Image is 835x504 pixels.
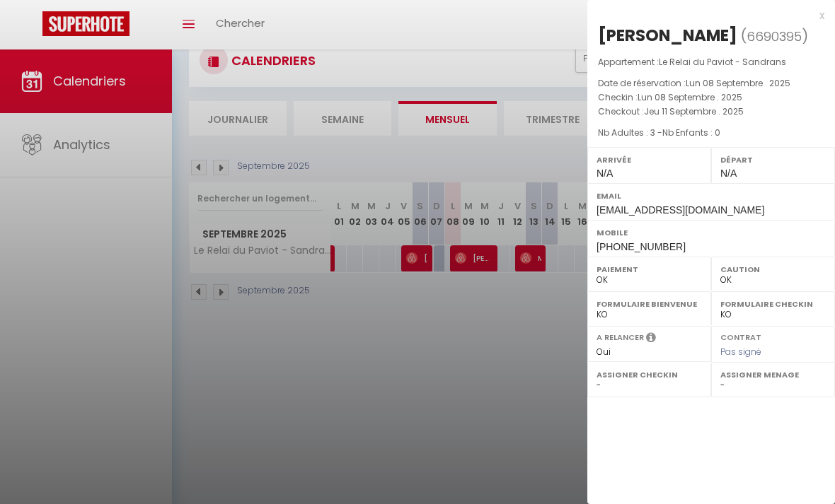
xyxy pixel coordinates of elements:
p: Date de réservation : [598,76,824,90]
label: Email [597,189,826,203]
span: ( ) [741,26,808,46]
label: Formulaire Bienvenue [597,297,702,311]
label: Assigner Checkin [597,368,702,382]
span: N/A [597,168,613,179]
span: Jeu 11 Septembre . 2025 [644,105,744,117]
label: Paiement [597,262,702,276]
span: Nb Enfants : 0 [662,127,720,139]
label: Départ [720,153,826,167]
label: Mobile [597,225,826,240]
label: A relancer [597,332,644,344]
div: [PERSON_NAME] [598,24,737,47]
label: Caution [720,262,826,276]
span: 6690395 [747,28,802,45]
p: Appartement : [598,55,824,69]
p: Checkin : [598,90,824,105]
i: Sélectionner OUI si vous souhaiter envoyer les séquences de messages post-checkout [646,332,656,347]
span: Lun 08 Septembre . 2025 [638,91,742,103]
span: N/A [720,168,737,179]
label: Assigner Menage [720,368,826,382]
label: Formulaire Checkin [720,297,826,311]
span: [PHONE_NUMBER] [597,241,686,252]
label: Arrivée [597,153,702,167]
span: Pas signé [720,346,761,358]
span: Lun 08 Septembre . 2025 [686,77,790,89]
div: x [587,7,824,24]
p: Checkout : [598,105,824,119]
span: [EMAIL_ADDRESS][DOMAIN_NAME] [597,204,764,216]
label: Contrat [720,332,761,341]
button: Ouvrir le widget de chat LiveChat [11,6,54,48]
span: Nb Adultes : 3 - [598,127,720,139]
span: Le Relai du Paviot - Sandrans [659,56,786,68]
